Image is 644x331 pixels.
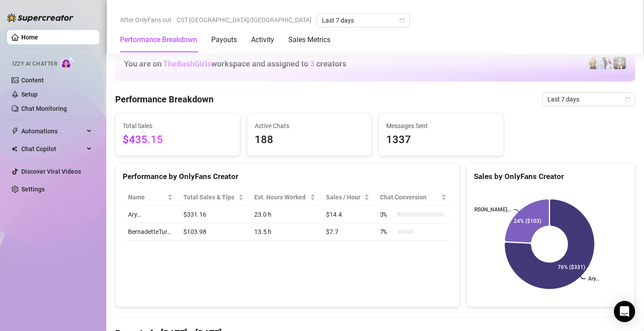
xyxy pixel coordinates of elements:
[120,35,197,45] div: Performance Breakdown
[21,34,38,41] a: Home
[249,223,320,241] td: 13.5 h
[254,192,308,202] div: Est. Hours Worked
[321,223,375,241] td: $7.7
[613,57,626,69] img: Bonnie
[123,223,178,241] td: BernadetteTur…
[12,128,19,135] span: thunderbolt
[124,59,346,69] h1: You are on workspace and assigned to creators
[12,60,57,68] span: Izzy AI Chatter
[326,192,362,202] span: Sales / Hour
[255,121,365,131] span: Active Chats
[115,93,213,105] h4: Performance Breakdown
[380,210,394,219] span: 3 %
[128,192,166,202] span: Name
[178,223,249,241] td: $103.98
[21,77,44,84] a: Content
[61,56,74,69] img: AI Chatter
[288,35,330,45] div: Sales Metrics
[386,121,496,131] span: Messages Sent
[123,171,452,183] div: Performance by OnlyFans Creator
[21,142,84,156] span: Chat Copilot
[178,206,249,223] td: $331.16
[211,35,237,45] div: Payouts
[123,189,178,206] th: Name
[588,276,599,282] text: Ary…
[249,206,320,223] td: 23.0 h
[321,206,375,223] td: $14.4
[255,132,365,148] span: 188
[587,57,599,69] img: BernadetteTur
[123,132,233,148] span: $435.15
[21,91,38,98] a: Setup
[251,35,274,45] div: Activity
[466,206,511,213] text: [PERSON_NAME]...
[21,124,84,138] span: Automations
[310,59,314,68] span: 3
[322,14,404,27] span: Last 7 days
[400,18,405,23] span: calendar
[123,121,233,131] span: Total Sales
[21,186,45,193] a: Settings
[547,93,630,106] span: Last 7 days
[177,13,311,27] span: CST [GEOGRAPHIC_DATA]/[GEOGRAPHIC_DATA]
[7,13,74,22] img: logo-BBDzfeDw.svg
[474,171,628,183] div: Sales by OnlyFans Creator
[321,189,375,206] th: Sales / Hour
[21,105,67,112] a: Chat Monitoring
[163,59,211,68] span: TheBashGirls
[21,168,81,175] a: Discover Viral Videos
[12,146,17,152] img: Chat Copilot
[614,301,635,322] div: Open Intercom Messenger
[380,227,394,237] span: 7 %
[178,189,249,206] th: Total Sales & Tips
[386,132,496,148] span: 1337
[625,97,630,102] span: calendar
[380,192,440,202] span: Chat Conversion
[120,13,171,27] span: After OnlyFans cut
[123,206,178,223] td: Ary…
[375,189,452,206] th: Chat Conversion
[183,192,237,202] span: Total Sales & Tips
[600,57,613,69] img: Ary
